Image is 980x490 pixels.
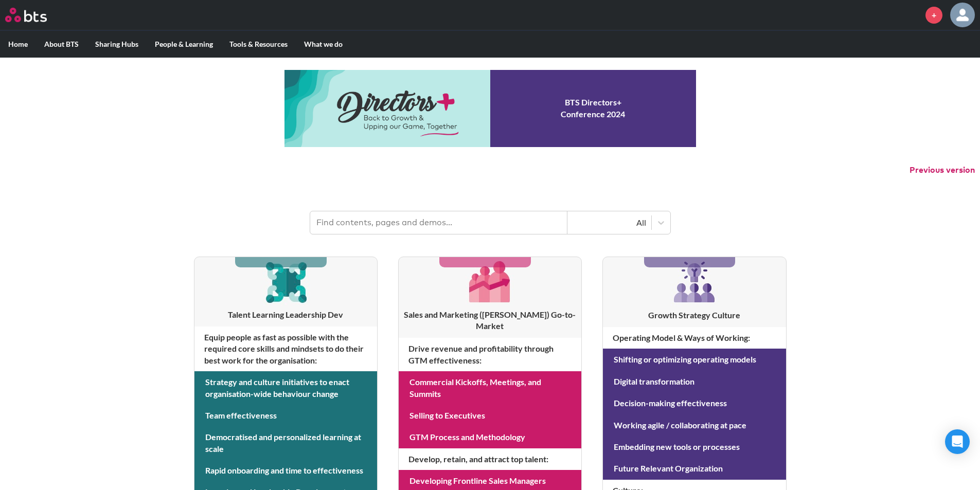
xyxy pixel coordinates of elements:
div: Open Intercom Messenger [945,429,970,454]
label: What we do [296,31,351,58]
a: + [925,7,942,24]
input: Find contents, pages and demos... [310,211,567,234]
label: About BTS [36,31,87,58]
div: All [573,217,646,228]
h4: Drive revenue and profitability through GTM effectiveness : [399,338,581,371]
h3: Sales and Marketing ([PERSON_NAME]) Go-to-Market [399,309,581,332]
a: Conference 2024 [284,70,696,147]
a: Profile [950,3,975,27]
h3: Growth Strategy Culture [603,310,786,321]
label: People & Learning [147,31,221,58]
img: Huzaifa Ahmed [950,3,975,27]
h4: Operating Model & Ways of Working : [603,327,786,349]
label: Sharing Hubs [87,31,147,58]
a: Go home [5,8,66,22]
h3: Talent Learning Leadership Dev [194,309,377,320]
img: BTS Logo [5,8,47,22]
img: [object Object] [466,257,514,306]
label: Tools & Resources [221,31,296,58]
button: Previous version [910,165,975,176]
h4: Develop, retain, and attract top talent : [399,448,581,470]
img: [object Object] [261,257,310,306]
img: [object Object] [670,257,719,306]
h4: Equip people as fast as possible with the required core skills and mindsets to do their best work... [194,326,377,371]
